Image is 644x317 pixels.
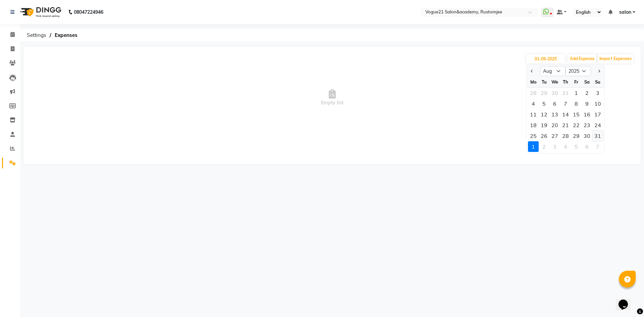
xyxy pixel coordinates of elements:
[560,88,571,98] div: 31
[592,130,603,141] div: 31
[582,130,592,141] div: Saturday, August 30, 2025
[571,141,582,152] div: 5
[560,88,571,98] div: Thursday, July 31, 2025
[549,109,560,120] div: Wednesday, August 13, 2025
[596,66,602,76] button: Next month
[592,120,603,130] div: 24
[592,76,603,87] div: Su
[592,109,603,120] div: 17
[560,109,571,120] div: Thursday, August 14, 2025
[549,130,560,141] div: Wednesday, August 27, 2025
[571,120,582,130] div: Friday, August 22, 2025
[592,109,603,120] div: Sunday, August 17, 2025
[592,88,603,98] div: 3
[560,130,571,141] div: 28
[539,141,549,152] div: Tuesday, September 2, 2025
[528,88,539,98] div: 28
[571,130,582,141] div: Friday, August 29, 2025
[526,54,565,63] input: PLACEHOLDER.DATE
[51,29,81,41] span: Expenses
[560,130,571,141] div: Thursday, August 28, 2025
[528,88,539,98] div: Monday, July 28, 2025
[571,98,582,109] div: 8
[549,141,560,152] div: Wednesday, September 3, 2025
[528,120,539,130] div: 18
[549,88,560,98] div: 30
[528,98,539,109] div: 4
[582,76,592,87] div: Sa
[528,130,539,141] div: Monday, August 25, 2025
[539,109,549,120] div: 12
[571,88,582,98] div: 1
[619,9,631,16] span: salon
[560,120,571,130] div: 21
[539,88,549,98] div: Tuesday, July 29, 2025
[528,130,539,141] div: 25
[549,76,560,87] div: We
[582,88,592,98] div: 2
[571,120,582,130] div: 22
[528,120,539,130] div: Monday, August 18, 2025
[560,76,571,87] div: Th
[540,66,566,76] select: Select month
[582,109,592,120] div: 16
[568,54,596,63] button: Add Expense
[598,54,633,63] button: Import Expenses
[571,109,582,120] div: Friday, August 15, 2025
[549,120,560,130] div: Wednesday, August 20, 2025
[528,141,539,152] div: Monday, September 1, 2025
[592,98,603,109] div: Sunday, August 10, 2025
[582,141,592,152] div: Saturday, September 6, 2025
[592,141,603,152] div: Sunday, September 7, 2025
[560,98,571,109] div: Thursday, August 7, 2025
[30,64,634,131] span: Empty list
[571,88,582,98] div: Friday, August 1, 2025
[582,120,592,130] div: 23
[582,130,592,141] div: 30
[592,130,603,141] div: Sunday, August 31, 2025
[528,76,539,87] div: Mo
[582,88,592,98] div: Saturday, August 2, 2025
[571,76,582,87] div: Fr
[549,141,560,152] div: 3
[582,141,592,152] div: 6
[529,66,535,76] button: Previous month
[528,141,539,152] div: 1
[582,120,592,130] div: Saturday, August 23, 2025
[582,109,592,120] div: Saturday, August 16, 2025
[549,109,560,120] div: 13
[549,98,560,109] div: 6
[582,98,592,109] div: Saturday, August 9, 2025
[539,130,549,141] div: 26
[528,109,539,120] div: Monday, August 11, 2025
[74,3,103,21] b: 08047224946
[571,109,582,120] div: 15
[528,98,539,109] div: Monday, August 4, 2025
[17,3,63,21] img: logo
[592,141,603,152] div: 7
[539,88,549,98] div: 29
[539,98,549,109] div: Tuesday, August 5, 2025
[616,290,637,310] iframe: chat widget
[539,98,549,109] div: 5
[539,109,549,120] div: Tuesday, August 12, 2025
[549,120,560,130] div: 20
[539,120,549,130] div: 19
[539,120,549,130] div: Tuesday, August 19, 2025
[539,130,549,141] div: Tuesday, August 26, 2025
[23,29,50,41] span: Settings
[549,130,560,141] div: 27
[560,109,571,120] div: 14
[549,88,560,98] div: Wednesday, July 30, 2025
[549,98,560,109] div: Wednesday, August 6, 2025
[571,141,582,152] div: Friday, September 5, 2025
[560,141,571,152] div: Thursday, September 4, 2025
[528,109,539,120] div: 11
[571,130,582,141] div: 29
[560,98,571,109] div: 7
[571,98,582,109] div: Friday, August 8, 2025
[592,120,603,130] div: Sunday, August 24, 2025
[560,141,571,152] div: 4
[582,98,592,109] div: 9
[539,76,549,87] div: Tu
